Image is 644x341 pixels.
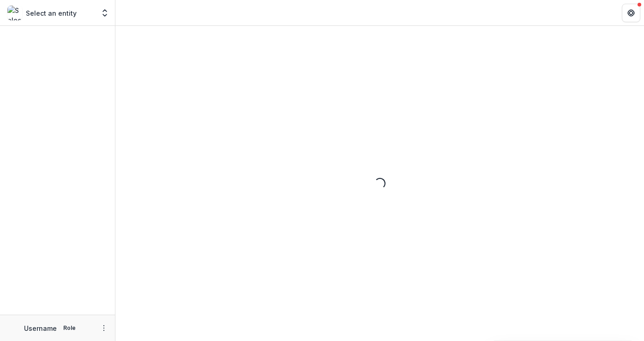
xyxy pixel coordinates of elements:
[98,4,111,22] button: Open entity switcher
[7,6,22,20] img: Select an entity
[26,8,77,18] p: Select an entity
[24,323,57,333] p: Username
[622,4,640,22] button: Get Help
[60,324,78,332] p: Role
[98,323,109,334] button: More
